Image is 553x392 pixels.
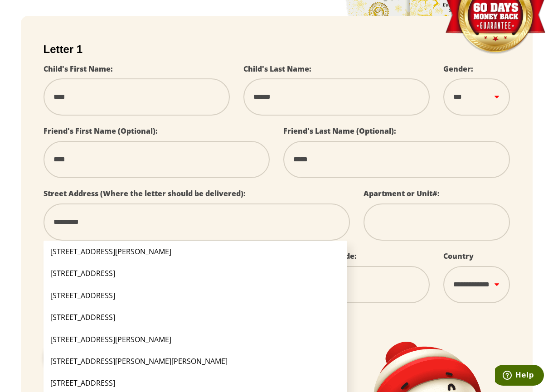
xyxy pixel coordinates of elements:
[44,285,348,306] li: [STREET_ADDRESS]
[44,350,348,372] li: [STREET_ADDRESS][PERSON_NAME][PERSON_NAME]
[44,241,348,262] li: [STREET_ADDRESS][PERSON_NAME]
[495,365,544,387] iframe: Opens a widget where you can find more information
[44,329,348,350] li: [STREET_ADDRESS][PERSON_NAME]
[44,189,246,198] label: Street Address (Where the letter should be delivered):
[44,306,348,328] li: [STREET_ADDRESS]
[44,43,510,56] h2: Letter 1
[443,251,474,261] label: Country
[283,126,396,136] label: Friend's Last Name (Optional):
[44,64,113,74] label: Child's First Name:
[243,64,311,74] label: Child's Last Name:
[44,126,158,136] label: Friend's First Name (Optional):
[443,64,473,74] label: Gender:
[364,189,440,198] label: Apartment or Unit#:
[44,262,348,284] li: [STREET_ADDRESS]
